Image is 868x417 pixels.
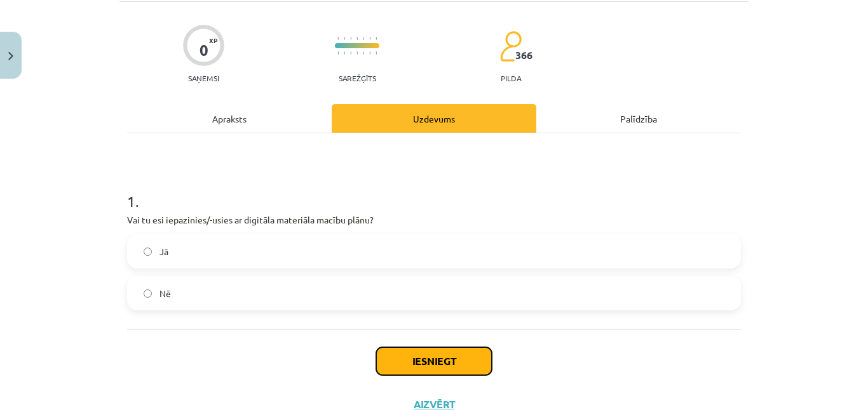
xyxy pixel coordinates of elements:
[363,37,364,40] img: icon-short-line-57e1e144782c952c97e751825c79c345078a6d821885a25fce030b3d8c18986b.svg
[339,74,376,83] p: Sarežģīts
[159,287,171,300] span: Nē
[376,347,492,375] button: Iesniegt
[144,248,152,256] input: Jā
[363,51,364,55] img: icon-short-line-57e1e144782c952c97e751825c79c345078a6d821885a25fce030b3d8c18986b.svg
[515,50,532,61] span: 366
[159,245,168,258] span: Jā
[499,30,522,62] img: students-c634bb4e5e11cddfef0936a35e636f08e4e9abd3cc4e673bd6f9a4125e45ecb1.svg
[127,104,332,133] div: Apraksts
[376,37,377,40] img: icon-short-line-57e1e144782c952c97e751825c79c345078a6d821885a25fce030b3d8c18986b.svg
[200,41,208,59] div: 0
[127,170,741,209] h1: 1 .
[356,51,358,55] img: icon-short-line-57e1e144782c952c97e751825c79c345078a6d821885a25fce030b3d8c18986b.svg
[144,289,152,298] input: Nē
[337,51,339,55] img: icon-short-line-57e1e144782c952c97e751825c79c345078a6d821885a25fce030b3d8c18986b.svg
[350,51,351,55] img: icon-short-line-57e1e144782c952c97e751825c79c345078a6d821885a25fce030b3d8c18986b.svg
[410,398,458,411] button: Aizvērt
[127,213,741,227] p: Vai tu esi iepazinies/-usies ar digitāla materiāla macību plānu?
[376,51,377,55] img: icon-short-line-57e1e144782c952c97e751825c79c345078a6d821885a25fce030b3d8c18986b.svg
[344,37,345,40] img: icon-short-line-57e1e144782c952c97e751825c79c345078a6d821885a25fce030b3d8c18986b.svg
[350,37,351,40] img: icon-short-line-57e1e144782c952c97e751825c79c345078a6d821885a25fce030b3d8c18986b.svg
[369,37,370,40] img: icon-short-line-57e1e144782c952c97e751825c79c345078a6d821885a25fce030b3d8c18986b.svg
[183,74,224,83] p: Saņemsi
[501,74,521,83] p: pilda
[332,104,536,133] div: Uzdevums
[209,37,217,44] span: XP
[369,51,370,55] img: icon-short-line-57e1e144782c952c97e751825c79c345078a6d821885a25fce030b3d8c18986b.svg
[8,52,13,60] img: icon-close-lesson-0947bae3869378f0d4975bcd49f059093ad1ed9edebbc8119c70593378902aed.svg
[356,37,358,40] img: icon-short-line-57e1e144782c952c97e751825c79c345078a6d821885a25fce030b3d8c18986b.svg
[337,37,339,40] img: icon-short-line-57e1e144782c952c97e751825c79c345078a6d821885a25fce030b3d8c18986b.svg
[344,51,345,55] img: icon-short-line-57e1e144782c952c97e751825c79c345078a6d821885a25fce030b3d8c18986b.svg
[536,104,741,133] div: Palīdzība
